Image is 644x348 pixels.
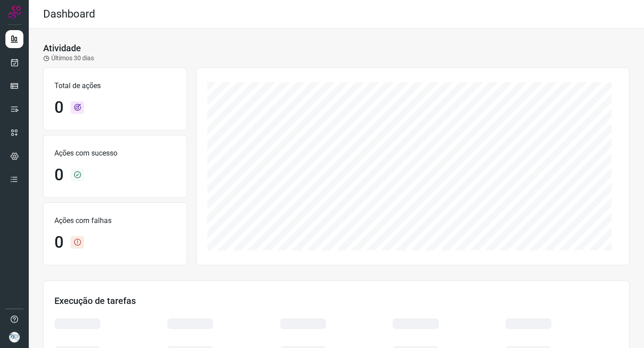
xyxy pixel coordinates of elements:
h1: 0 [54,165,63,185]
p: Últimos 30 dias [43,54,94,63]
h1: 0 [54,98,63,117]
h1: 0 [54,233,63,252]
img: Logo [8,5,21,19]
p: Ações com falhas [54,215,176,226]
h3: Execução de tarefas [54,295,618,306]
h3: Atividade [43,43,81,54]
img: 2df383a8bc393265737507963739eb71.PNG [9,332,20,343]
h2: Dashboard [43,8,95,21]
p: Total de ações [54,80,176,91]
p: Ações com sucesso [54,148,176,159]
